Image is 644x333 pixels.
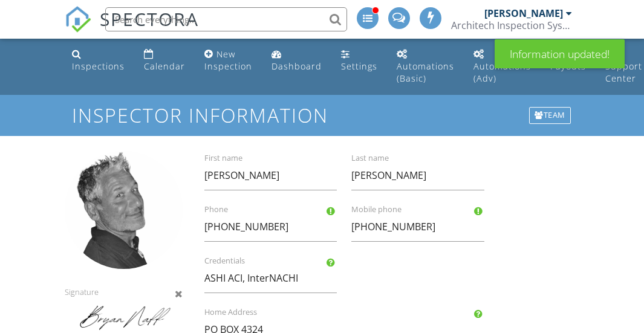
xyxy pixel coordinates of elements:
[451,19,572,31] div: Architech Inspection Systems, Inc
[65,16,199,42] a: SPECTORA
[397,60,454,84] div: Automations (Basic)
[473,60,531,84] div: Automations (Adv)
[605,60,642,84] div: Support Center
[67,44,129,78] a: Inspections
[267,44,327,78] a: Dashboard
[204,48,252,72] div: New Inspection
[72,105,571,126] h1: Inspector Information
[139,44,190,78] a: Calendar
[72,60,125,72] div: Inspections
[204,204,352,215] label: Phone
[495,39,625,68] div: Information updated!
[65,151,183,297] div: Signature
[341,60,377,72] div: Settings
[528,106,572,125] a: Team
[65,6,91,33] img: The Best Home Inspection Software - Spectora
[105,7,347,31] input: Search everything...
[469,44,536,90] a: Automations (Advanced)
[144,60,185,72] div: Calendar
[484,7,563,19] div: [PERSON_NAME]
[200,44,257,78] a: New Inspection
[272,60,322,72] div: Dashboard
[529,107,571,124] div: Team
[351,204,499,215] label: Mobile phone
[336,44,382,78] a: Settings
[392,44,459,90] a: Automations (Basic)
